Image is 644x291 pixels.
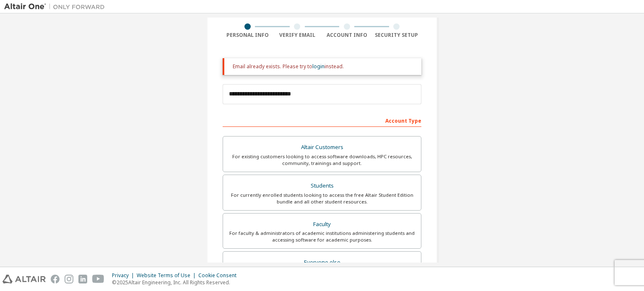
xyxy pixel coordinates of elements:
div: Everyone else [228,257,416,268]
img: instagram.svg [65,275,73,283]
div: Account Type [223,113,421,127]
img: Altair One [4,3,109,11]
div: Account Info [322,32,372,39]
div: Security Setup [372,32,422,39]
div: Privacy [112,272,137,279]
div: For existing customers looking to access software downloads, HPC resources, community, trainings ... [228,153,416,167]
div: Students [228,180,416,192]
a: login [312,63,325,70]
div: Faculty [228,219,416,230]
div: Verify Email [273,32,322,39]
div: Website Terms of Use [137,272,198,279]
img: linkedin.svg [78,275,87,283]
div: For faculty & administrators of academic institutions administering students and accessing softwa... [228,230,416,243]
div: Altair Customers [228,142,416,153]
img: altair_logo.svg [3,275,46,283]
p: © 2025 Altair Engineering, Inc. All Rights Reserved. [112,279,241,286]
div: For currently enrolled students looking to access the free Altair Student Edition bundle and all ... [228,192,416,205]
img: youtube.svg [92,275,104,283]
img: facebook.svg [51,275,60,283]
div: Personal Info [223,32,273,39]
div: Email already exists. Please try to instead. [233,63,415,70]
div: Cookie Consent [198,272,241,279]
